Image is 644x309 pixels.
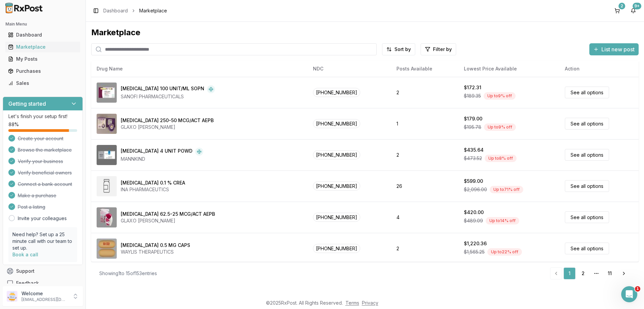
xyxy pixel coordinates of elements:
[121,249,190,255] div: WAYLIS THERAPEUTICS
[103,7,167,14] nav: breadcrumb
[464,155,482,162] span: $473.52
[3,3,46,13] img: RxPost Logo
[464,147,484,153] div: $435.64
[464,115,482,122] div: $179.00
[8,44,77,50] div: Marketplace
[121,242,190,249] div: [MEDICAL_DATA] 0.5 MG CAPS
[604,267,616,279] a: 11
[313,213,360,222] span: [PHONE_NUMBER]
[121,211,215,217] div: [MEDICAL_DATA] 62.5-25 MCG/ACT AEPB
[464,84,481,91] div: $172.31
[97,145,117,165] img: Afrezza 4 UNIT POWD
[8,113,77,120] p: Let's finish your setup first!
[7,291,17,302] img: User avatar
[3,277,83,289] button: Feedback
[464,178,483,185] div: $599.00
[394,46,411,53] span: Sort by
[313,244,360,253] span: [PHONE_NUMBER]
[619,3,625,9] div: 2
[99,270,157,277] div: Showing 1 to 15 of 153 entries
[97,114,117,134] img: Advair Diskus 250-50 MCG/ACT AEPB
[391,170,458,202] td: 26
[565,211,609,223] a: See all options
[313,88,360,97] span: [PHONE_NUMBER]
[8,68,77,74] div: Purchases
[485,155,517,162] div: Up to 8 % off
[391,108,458,139] td: 1
[3,54,83,64] button: My Posts
[8,80,77,87] div: Sales
[308,61,391,77] th: NDC
[21,297,68,302] p: [EMAIL_ADDRESS][DOMAIN_NAME]
[559,61,639,77] th: Action
[121,85,204,93] div: [MEDICAL_DATA] 100 UNIT/ML SOPN
[563,267,576,279] a: 1
[3,66,83,76] button: Purchases
[487,248,522,256] div: Up to 22 % off
[12,252,38,257] a: Book a call
[464,249,485,255] span: $1,565.25
[550,267,631,279] nav: pagination
[97,83,117,103] img: Admelog SoloStar 100 UNIT/ML SOPN
[633,3,641,9] div: 9+
[5,65,80,77] a: Purchases
[18,181,72,188] span: Connect a bank account
[5,41,80,53] a: Marketplace
[12,231,73,251] p: Need help? Set up a 25 minute call with our team to set up.
[391,77,458,108] td: 2
[18,135,63,142] span: Create your account
[121,117,214,124] div: [MEDICAL_DATA] 250-50 MCG/ACT AEPB
[16,280,39,287] span: Feedback
[464,124,481,131] span: $195.78
[97,239,117,259] img: Avodart 0.5 MG CAPS
[3,265,83,277] button: Support
[391,139,458,170] td: 2
[139,7,167,14] span: Marketplace
[5,21,80,27] h2: Main Menu
[121,186,185,193] div: INA PHARMACEUTICS
[565,87,609,98] a: See all options
[589,43,639,55] button: List new post
[8,121,19,128] span: 88 %
[18,147,72,153] span: Browse the marketplace
[103,7,128,14] a: Dashboard
[628,5,639,16] button: 9+
[313,182,360,191] span: [PHONE_NUMBER]
[121,156,203,162] div: MANNKIND
[313,150,360,159] span: [PHONE_NUMBER]
[5,29,80,41] a: Dashboard
[97,207,117,227] img: Anoro Ellipta 62.5-25 MCG/ACT AEPB
[3,78,83,89] button: Sales
[382,43,415,55] button: Sort by
[433,46,452,53] span: Filter by
[97,176,117,196] img: Amcinonide 0.1 % CREA
[612,5,623,16] button: 2
[464,93,481,99] span: $189.35
[18,204,45,210] span: Post a listing
[18,169,72,176] span: Verify beneficial owners
[121,93,215,100] div: SANOFI PHARMACEUTICALS
[91,27,639,38] div: Marketplace
[464,209,484,216] div: $420.00
[391,202,458,233] td: 4
[91,61,308,77] th: Drug Name
[621,286,637,302] iframe: Intercom live chat
[345,300,359,306] a: Terms
[589,47,639,53] a: List new post
[577,267,589,279] a: 2
[565,243,609,254] a: See all options
[484,123,516,131] div: Up to 9 % off
[121,179,185,186] div: [MEDICAL_DATA] 0.1 % CREA
[617,267,631,279] a: Go to next page
[362,300,378,306] a: Privacy
[121,148,193,156] div: [MEDICAL_DATA] 4 UNIT POWD
[121,124,214,131] div: GLAXO [PERSON_NAME]
[18,192,56,199] span: Make a purchase
[565,180,609,192] a: See all options
[121,217,215,224] div: GLAXO [PERSON_NAME]
[464,186,487,193] span: $2,096.00
[565,149,609,161] a: See all options
[464,240,487,247] div: $1,220.36
[18,215,67,222] a: Invite your colleagues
